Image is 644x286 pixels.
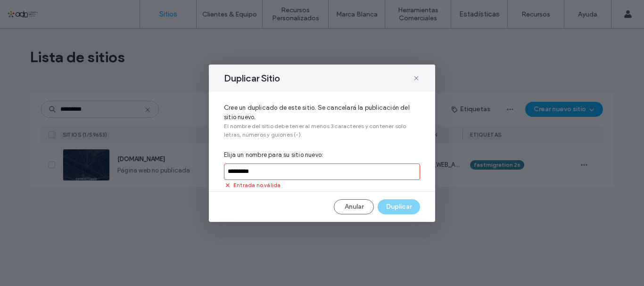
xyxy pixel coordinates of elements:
[334,199,374,214] button: Anular
[224,122,420,139] span: El nombre del sitio debe tener al menos 3 caracteres y contener solo letras, números y guiones (-).
[20,7,46,15] span: Ayuda
[224,72,280,84] span: Duplicar Sitio
[233,181,281,189] span: Entrada no válida
[224,150,420,160] span: Elija un nombre para su sitio nuevo:
[224,103,420,122] span: Cree un duplicado de este sitio. Se cancelará la publicación del sitio nuevo.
